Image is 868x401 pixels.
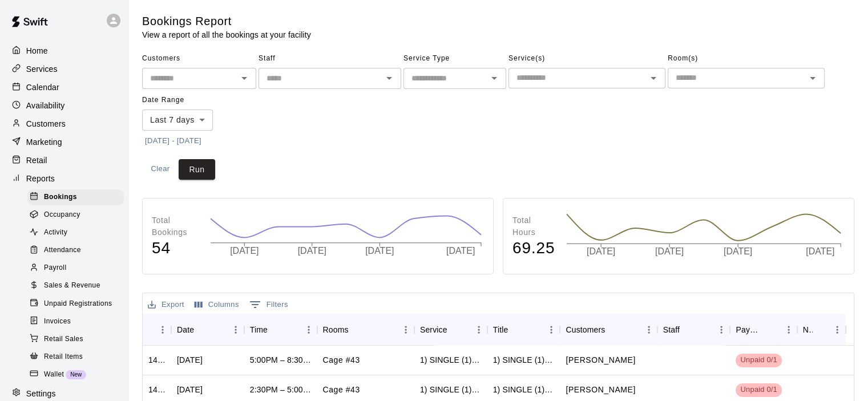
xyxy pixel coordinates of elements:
p: Settings [26,388,56,399]
div: Attendance [27,242,124,258]
span: Attendance [44,245,81,256]
tspan: [DATE] [446,246,475,256]
tspan: [DATE] [298,246,326,256]
button: Sort [148,322,164,338]
p: View a report of all the bookings at your facility [142,29,311,40]
button: Sort [268,322,284,338]
span: Customers [142,50,256,68]
div: Rooms [317,314,414,346]
p: Joe Riley [566,354,635,366]
div: Rooms [323,314,349,346]
p: Services [26,63,58,75]
div: Staff [657,314,730,346]
div: 1) SINGLE (1) CAGE RENTAL (#41,#42,#43) [493,384,555,395]
button: Sort [764,322,780,338]
a: Calendar [9,79,119,96]
span: Service Type [403,50,506,68]
div: Service [420,314,447,346]
a: Payroll [27,260,128,277]
div: Wed, Sep 10, 2025 [177,354,203,366]
p: Home [26,45,48,56]
div: 1) SINGLE (1) CAGE RENTAL (#41,#42,#43) [420,384,482,395]
button: Open [645,70,661,86]
button: Menu [713,321,730,338]
p: Total Bookings [152,214,199,238]
div: Payment [736,314,764,346]
a: Marketing [9,133,119,151]
div: Time [244,314,317,346]
div: Last 7 days [142,110,213,131]
span: Retail Items [44,351,83,363]
a: Activity [27,224,128,242]
span: Retail Sales [44,334,83,345]
a: Availability [9,97,119,114]
button: Menu [640,321,657,338]
div: 1) SINGLE (1) CAGE RENTAL (#41,#42,#43) [493,354,555,366]
div: Retail Sales [27,331,124,347]
span: Payroll [44,262,66,274]
div: Title [493,314,508,346]
div: Payroll [27,260,124,276]
tspan: [DATE] [724,247,753,257]
div: Notes [803,314,813,346]
p: Retail [26,155,47,166]
div: Retail Items [27,349,124,365]
a: Unpaid Registrations [27,295,128,313]
span: Occupancy [44,209,80,221]
p: Cage #43 [323,384,360,396]
div: Date [171,314,244,346]
p: Customers [26,118,66,129]
button: Run [179,159,215,180]
button: Sort [680,322,696,338]
span: Wallet [44,369,64,380]
a: Customers [9,115,119,132]
div: Bookings [27,189,124,205]
p: Cage #43 [323,354,360,366]
div: Title [487,314,560,346]
button: [DATE] - [DATE] [142,132,204,150]
a: Sales & Revenue [27,277,128,295]
div: Has not paid: Kyle Kane [736,383,781,397]
a: Retail Sales [27,330,128,348]
a: Home [9,42,119,59]
tspan: [DATE] [587,247,615,257]
p: Marketing [26,136,62,148]
button: Menu [300,321,317,338]
div: Invoices [27,314,124,330]
button: Menu [227,321,244,338]
span: Sales & Revenue [44,280,100,291]
div: Unpaid Registrations [27,296,124,312]
a: Retail Items [27,348,128,366]
span: Unpaid 0/1 [736,384,781,395]
div: Has not paid: Joe Riley [736,354,781,367]
button: Menu [543,321,560,338]
p: Kyle Kane [566,384,635,396]
a: Reports [9,170,119,187]
div: Customers [566,314,605,346]
h5: Bookings Report [142,14,311,29]
span: Room(s) [668,50,825,68]
button: Export [145,296,187,314]
button: Sort [813,322,829,338]
span: Date Range [142,91,242,110]
a: Services [9,60,119,78]
div: Staff [663,314,680,346]
a: Retail [9,152,119,169]
tspan: [DATE] [807,247,835,257]
div: Occupancy [27,207,124,223]
div: 1417196 [148,354,165,366]
span: Invoices [44,316,71,327]
div: 1) SINGLE (1) CAGE RENTAL (#41,#42,#43) [420,354,482,366]
a: Occupancy [27,206,128,224]
tspan: [DATE] [656,247,684,257]
button: Open [805,70,821,86]
div: ID [143,314,171,346]
span: Staff [259,50,401,68]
